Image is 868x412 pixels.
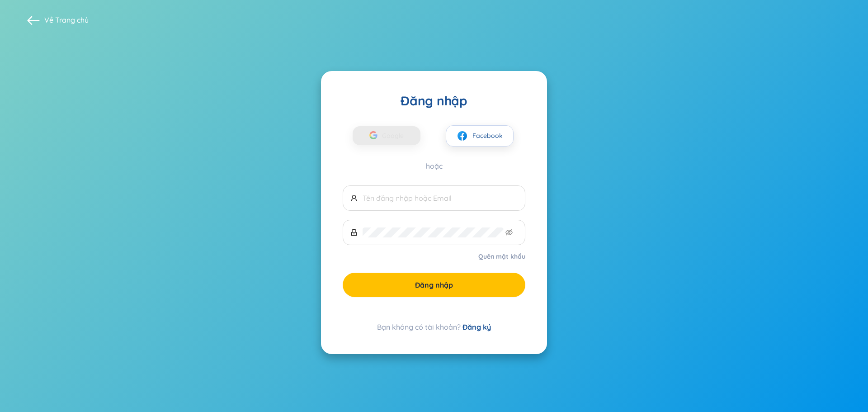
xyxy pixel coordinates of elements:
a: Đăng ký [462,322,491,331]
button: Đăng nhập [343,273,525,297]
button: facebookFacebook [446,125,514,147]
span: lock [350,229,358,236]
span: eye-invisible [505,229,513,236]
button: Google [353,126,420,145]
div: Bạn không có tài khoản? [343,322,525,332]
a: Trang chủ [55,15,89,24]
img: facebook [457,130,468,142]
span: Google [382,126,408,145]
span: user [350,194,358,202]
span: Về [44,15,89,25]
a: Quên mật khẩu [478,252,525,261]
input: Tên đăng nhập hoặc Email [363,193,518,203]
span: Facebook [472,131,503,141]
span: Đăng nhập [415,280,453,290]
div: Đăng nhập [343,93,525,109]
div: hoặc [343,161,525,171]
